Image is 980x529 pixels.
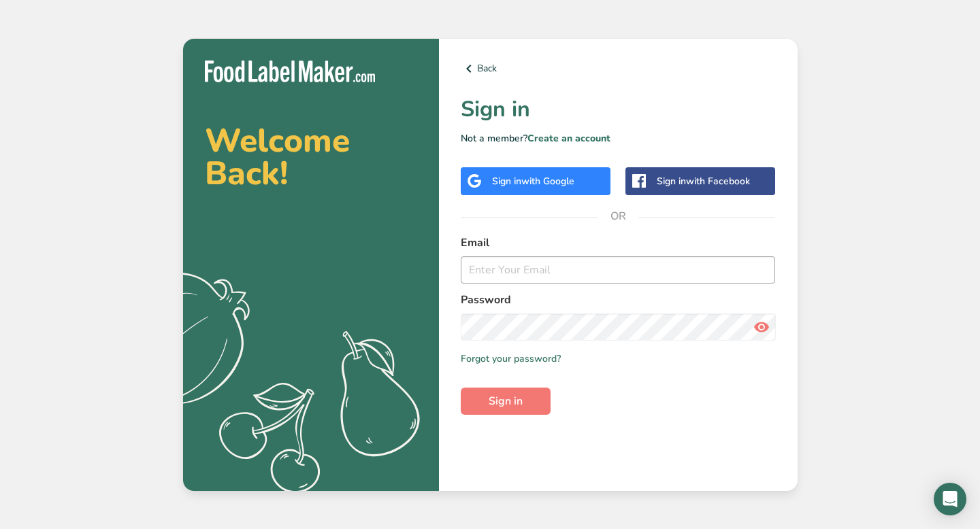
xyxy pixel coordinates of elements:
div: Open Intercom Messenger [934,483,966,515]
a: Back [461,61,776,77]
div: Sign in [492,174,574,188]
span: OR [598,196,638,237]
span: with Facebook [686,175,750,188]
img: Food Label Maker [205,61,375,83]
label: Password [461,292,776,308]
input: Enter Your Email [461,256,776,284]
span: with Google [521,175,574,188]
span: Sign in [489,393,523,409]
a: Create an account [527,132,610,145]
p: Not a member? [461,131,776,146]
h2: Welcome Back! [205,124,417,190]
h1: Sign in [461,93,776,126]
button: Sign in [461,388,551,415]
a: Forgot your password? [461,352,561,366]
div: Sign in [657,174,750,188]
label: Email [461,235,776,251]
